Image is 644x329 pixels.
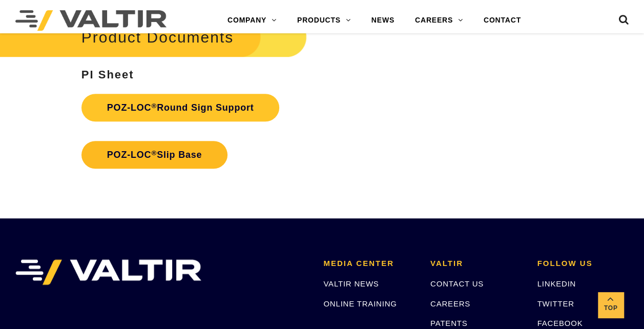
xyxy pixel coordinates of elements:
[151,102,157,110] sup: ®
[15,259,201,285] img: VALTIR
[287,10,361,31] a: PRODUCTS
[15,10,167,31] img: Valtir
[430,259,522,268] h2: VALTIR
[217,10,287,31] a: COMPANY
[537,259,629,268] h2: FOLLOW US
[81,68,134,81] strong: PI Sheet
[151,149,157,157] sup: ®
[81,94,280,121] a: POZ-LOC®Round Sign Support
[537,299,574,308] a: TWITTER
[537,279,576,288] a: LINKEDIN
[361,10,405,31] a: NEWS
[81,141,228,169] a: POZ-LOC®Slip Base
[598,292,624,318] a: Top
[430,319,468,327] a: PATENTS
[598,302,624,314] span: Top
[430,299,470,308] a: CAREERS
[323,279,379,288] a: VALTIR NEWS
[537,319,583,327] a: FACEBOOK
[473,10,531,31] a: CONTACT
[323,299,397,308] a: ONLINE TRAINING
[430,279,484,288] a: CONTACT US
[405,10,473,31] a: CAREERS
[323,259,415,268] h2: MEDIA CENTER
